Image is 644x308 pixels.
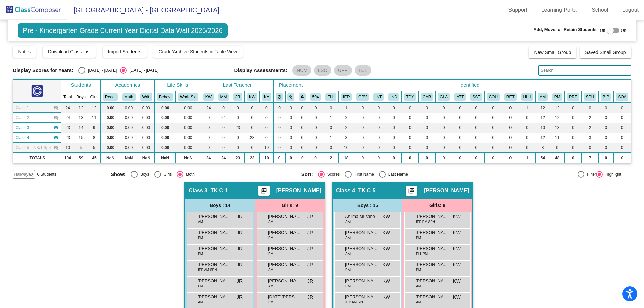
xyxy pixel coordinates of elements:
td: 2 [582,123,598,133]
td: 0 [308,133,323,143]
th: Wears Glasses [435,91,452,103]
span: Off [600,27,605,34]
td: 0 [245,123,260,133]
button: CAR [421,93,433,101]
td: 0 [285,103,297,113]
td: 0 [371,123,386,133]
td: 10 [339,143,354,153]
td: 5 [74,143,88,153]
span: Display Assessments: [234,67,288,73]
td: 0.00 [101,143,120,153]
mat-icon: picture_as_pdf [260,187,268,197]
span: Saved Small Group [585,50,626,55]
td: 1 [339,103,354,113]
a: Learning Portal [536,5,583,15]
td: 0 [452,143,468,153]
td: 0 [452,113,468,123]
mat-radio-group: Select an option [78,67,158,74]
td: 24 [61,103,74,113]
td: 0 [435,123,452,133]
td: 0.00 [176,103,201,113]
td: 0 [231,103,245,113]
td: 0 [468,143,484,153]
th: Previously Retained [502,91,519,103]
td: 0 [216,143,231,153]
td: 0.00 [138,133,155,143]
td: 1 [323,113,339,123]
th: Keep with students [285,91,297,103]
td: 0 [613,123,631,133]
td: 0 [297,103,308,113]
th: Life Skills [155,79,201,91]
td: 0 [201,123,216,133]
td: 0 [519,133,536,143]
td: 104 [61,153,74,163]
span: Add, Move, or Retain Students [533,26,597,33]
span: Class 2 [15,115,29,121]
button: Download Class List [43,46,96,58]
span: Display Scores for Years: [13,67,73,73]
td: 0 [274,113,285,123]
td: 12 [535,133,550,143]
button: Writ. [140,93,152,101]
th: Keep away students [274,91,285,103]
td: 10 [61,143,74,153]
th: Requests PM Schedule [550,91,565,103]
mat-chip: NUM [292,65,311,76]
td: 0 [565,133,581,143]
td: 0 [401,133,418,143]
td: 0 [297,113,308,123]
td: 0 [201,143,216,153]
span: Import Students [108,49,141,54]
td: 12 [88,103,101,113]
td: 0 [582,143,598,153]
td: 0 [260,133,273,143]
button: Import Students [103,46,147,58]
td: 0 [468,103,484,113]
td: 0 [452,123,468,133]
td: 0 [354,123,371,133]
th: Tardy Often [401,91,418,103]
td: 24 [201,103,216,113]
td: 0 [418,133,435,143]
td: 0.00 [120,133,138,143]
mat-icon: visibility_off [53,115,59,120]
td: 0 [245,143,260,153]
button: IND [388,93,399,101]
td: 23 [61,123,74,133]
th: Melissa Miller [216,91,231,103]
td: 0 [435,103,452,113]
td: 0.00 [120,113,138,123]
button: INT [373,93,384,101]
td: 0 [297,143,308,153]
td: 0.00 [176,143,201,153]
td: 0 [260,113,273,123]
td: 0 [418,143,435,153]
td: 0.00 [138,143,155,153]
td: 0 [216,123,231,133]
td: 0 [285,113,297,123]
td: 0 [323,103,339,113]
td: 0 [484,103,502,113]
td: 0 [354,143,371,153]
span: Download Class List [48,49,91,54]
td: 0.00 [176,123,201,133]
td: 0 [582,103,598,113]
td: 0 [285,143,297,153]
button: BIP [601,93,611,101]
span: On [621,27,626,34]
td: 0 [502,133,519,143]
button: RET [504,93,517,101]
th: Students [61,79,101,91]
td: 0 [468,113,484,123]
span: [GEOGRAPHIC_DATA] - [GEOGRAPHIC_DATA] [67,5,219,15]
td: Kayo Alencastre - SDC H-5 [13,143,61,153]
td: 12 [550,113,565,123]
th: Jennifer Ralls [231,91,245,103]
th: SOAR (McKinney-Vento, Foster Youth) [613,91,631,103]
th: Independent Learner [386,91,401,103]
td: 0.00 [101,133,120,143]
td: 0 [401,123,418,133]
td: 0 [231,133,245,143]
td: 0 [274,123,285,133]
